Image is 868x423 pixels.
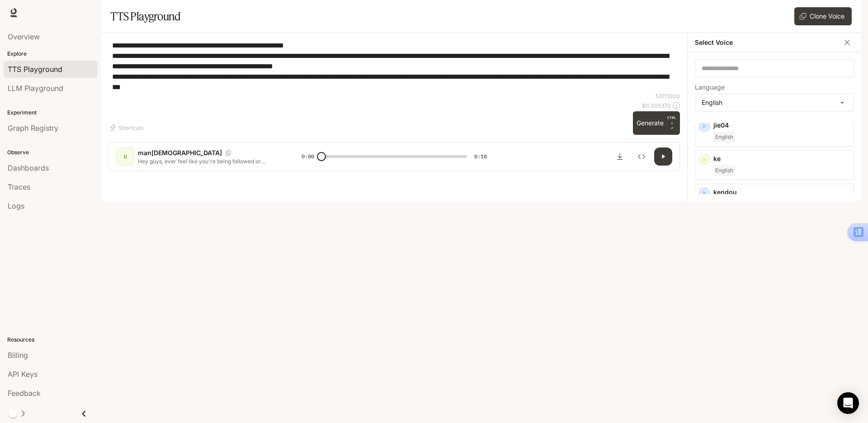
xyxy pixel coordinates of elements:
[837,392,859,414] div: Open Intercom Messenger
[642,102,671,109] p: $ 0.005370
[138,157,280,165] p: Hey guys, ever feel like you're being followed or eavesdropped on without permission? Seriously, ...
[633,111,680,135] button: GenerateCTRL +⏎
[611,147,629,166] button: Download audio
[713,121,850,130] p: jie04
[110,7,180,25] h1: TTS Playground
[474,152,487,161] span: 0:16
[656,92,680,100] p: 537 / 1000
[713,188,850,197] p: kendou
[695,94,854,111] div: English
[222,150,235,156] button: Copy Voice ID
[138,148,222,157] p: man[DEMOGRAPHIC_DATA]
[713,165,735,176] span: English
[632,147,651,166] button: Inspect
[667,115,676,131] p: ⏎
[794,7,852,25] button: Clone Voice
[713,154,850,163] p: ke
[302,152,314,161] span: 0:00
[695,84,725,90] p: Language
[667,115,676,126] p: CTRL +
[713,132,735,143] span: English
[118,149,132,164] div: D
[108,120,147,135] button: Shortcuts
